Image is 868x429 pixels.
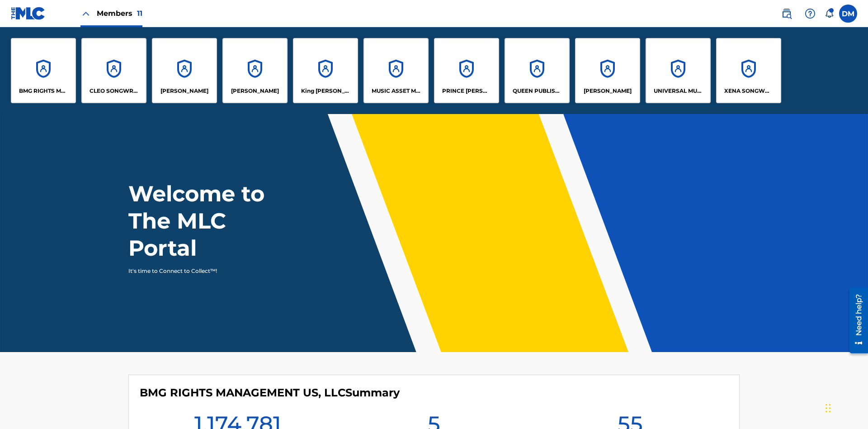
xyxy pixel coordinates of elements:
h4: BMG RIGHTS MANAGEMENT US, LLC [140,386,400,400]
p: ELVIS COSTELLO [160,87,208,95]
a: AccountsXENA SONGWRITER [716,38,781,103]
iframe: Chat Widget [823,386,868,429]
a: AccountsUNIVERSAL MUSIC PUB GROUP [646,38,711,103]
a: Accounts[PERSON_NAME] [222,38,288,103]
img: Close [80,8,91,19]
p: CLEO SONGWRITER [90,87,139,95]
iframe: Resource Center [843,284,868,358]
p: It's time to Connect to Collect™! [128,267,285,275]
p: QUEEN PUBLISHA [513,87,562,95]
a: Public Search [778,5,796,23]
p: King McTesterson [301,87,350,95]
a: Accounts[PERSON_NAME] [575,38,640,103]
a: AccountsPRINCE [PERSON_NAME] [434,38,499,103]
div: User Menu [839,5,857,23]
p: BMG RIGHTS MANAGEMENT US, LLC [19,87,68,95]
div: Drag [826,395,831,422]
div: Notifications [825,9,834,18]
span: 11 [137,9,142,18]
p: XENA SONGWRITER [724,87,774,95]
p: EYAMA MCSINGER [231,87,279,95]
a: AccountsBMG RIGHTS MANAGEMENT US, LLC [11,38,76,103]
a: AccountsMUSIC ASSET MANAGEMENT (MAM) [363,38,429,103]
h1: Welcome to The MLC Portal [128,180,297,262]
a: AccountsCLEO SONGWRITER [81,38,146,103]
a: AccountsQUEEN PUBLISHA [505,38,570,103]
p: UNIVERSAL MUSIC PUB GROUP [654,87,703,95]
img: MLC Logo [11,7,46,20]
p: RONALD MCTESTERSON [584,87,632,95]
span: Members [97,8,142,19]
img: help [805,8,816,19]
p: PRINCE MCTESTERSON [442,87,491,95]
a: Accounts[PERSON_NAME] [152,38,217,103]
a: AccountsKing [PERSON_NAME] [293,38,358,103]
div: Help [801,5,819,23]
img: search [781,8,792,19]
p: MUSIC ASSET MANAGEMENT (MAM) [372,87,421,95]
